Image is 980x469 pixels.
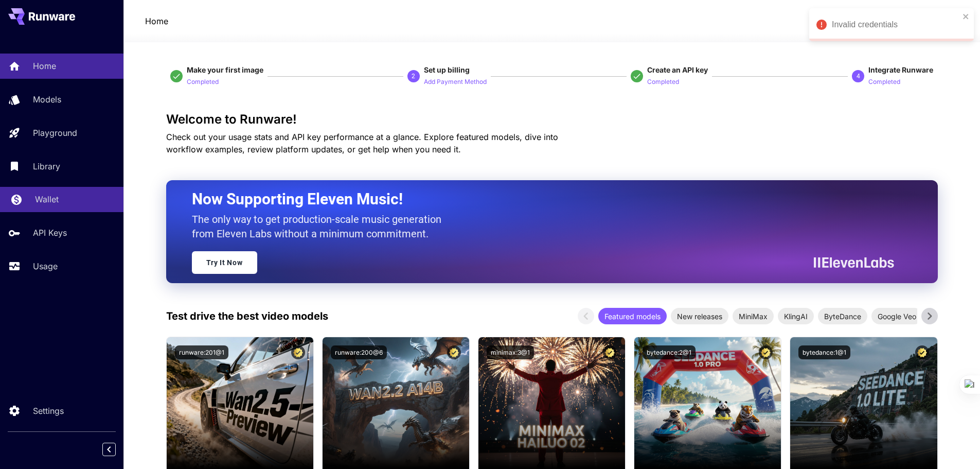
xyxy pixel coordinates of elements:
span: New releases [671,311,728,322]
p: Add Payment Method [424,77,487,87]
div: ByteDance [818,308,867,324]
button: Add Payment Method [424,75,487,88]
p: Settings [33,405,64,417]
button: Certified Model – Vetted for best performance and includes a commercial license. [759,345,773,359]
p: Models [33,93,61,106]
p: API Keys [33,227,67,239]
p: 4 [857,72,860,81]
span: Set up billing [424,65,470,74]
p: Completed [187,77,219,87]
p: Usage [33,260,58,272]
button: runware:200@6 [331,345,387,359]
nav: breadcrumb [145,15,168,27]
p: Wallet [35,193,59,205]
p: Test drive the best video models [166,308,328,324]
button: minimax:3@1 [487,345,534,359]
button: Certified Model – Vetted for best performance and includes a commercial license. [915,345,929,359]
img: alt [167,337,313,469]
span: Google Veo [871,311,922,322]
div: MiniMax [733,308,774,324]
span: Featured models [598,311,667,322]
p: Home [33,60,56,72]
button: Completed [868,75,900,88]
img: alt [634,337,781,469]
button: Completed [647,75,679,88]
button: Certified Model – Vetted for best performance and includes a commercial license. [447,345,461,359]
button: bytedance:2@1 [643,345,696,359]
span: ByteDance [818,311,867,322]
p: The only way to get production-scale music generation from Eleven Labs without a minimum commitment. [192,212,449,241]
button: Collapse sidebar [102,443,116,456]
p: Playground [33,127,77,139]
button: Certified Model – Vetted for best performance and includes a commercial license. [291,345,305,359]
div: KlingAI [778,308,814,324]
div: New releases [671,308,728,324]
button: bytedance:1@1 [798,345,850,359]
span: KlingAI [778,311,814,322]
span: Create an API key [647,65,708,74]
button: Certified Model – Vetted for best performance and includes a commercial license. [603,345,617,359]
img: alt [323,337,469,469]
img: alt [478,337,625,469]
a: Home [145,15,168,27]
p: 2 [412,72,415,81]
span: Check out your usage stats and API key performance at a glance. Explore featured models, dive int... [166,132,558,154]
div: Google Veo [871,308,922,324]
button: Completed [187,75,219,88]
div: Featured models [598,308,667,324]
span: Integrate Runware [868,65,933,74]
div: Invalid credentials [832,19,959,31]
p: Completed [647,77,679,87]
a: Try It Now [192,251,257,274]
div: Collapse sidebar [110,440,123,459]
span: Make your first image [187,65,263,74]
h3: Welcome to Runware! [166,112,938,127]
p: Completed [868,77,900,87]
img: alt [790,337,937,469]
h2: Now Supporting Eleven Music! [192,189,886,209]
p: Library [33,160,60,172]
button: close [963,12,970,21]
button: runware:201@1 [175,345,228,359]
span: MiniMax [733,311,774,322]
